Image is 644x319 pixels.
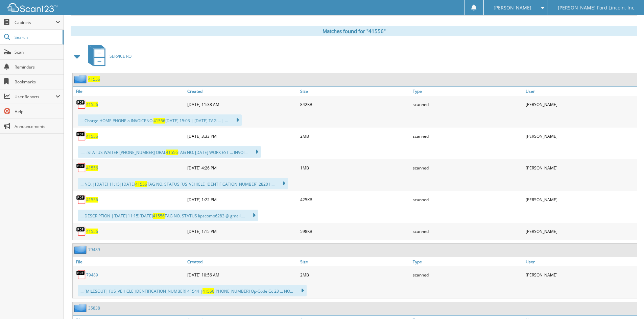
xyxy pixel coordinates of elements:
[78,178,288,189] div: ... NO. |[DATE] 11:15|[DATE] TAG NO. STATUS [US_VEHICLE_IDENTIFICATION_NUMBER] 28201 ...
[78,146,261,158] div: .... : STATUS WAITER [PHONE_NUMBER] ORAL TAG NO. [DATE] WORK EST ... INVOI...
[86,197,98,203] a: 41556
[84,43,132,70] a: SERVICE RO
[186,268,299,282] div: [DATE] 10:56 AM
[15,109,60,114] span: Help
[74,245,88,254] img: folder2.png
[15,20,55,25] span: Cabinets
[7,3,57,12] img: scan123-logo-white.svg
[74,304,88,312] img: folder2.png
[186,98,299,111] div: [DATE] 11:38 AM
[74,75,88,83] img: folder2.png
[73,87,186,96] a: File
[153,118,165,124] span: 41556
[524,224,637,238] div: [PERSON_NAME]
[15,94,55,100] span: User Reports
[524,257,637,266] a: User
[299,224,411,238] div: 598KB
[299,193,411,206] div: 425KB
[299,87,411,96] a: Size
[86,133,98,139] a: 41556
[411,224,524,238] div: scanned
[202,288,214,294] span: 41556
[411,98,524,111] div: scanned
[135,181,147,187] span: 41556
[411,193,524,206] div: scanned
[411,268,524,282] div: scanned
[86,229,98,234] a: 41556
[524,87,637,96] a: User
[71,26,637,36] div: Matches found for "41556"
[299,257,411,266] a: Size
[524,98,637,111] div: [PERSON_NAME]
[153,213,165,219] span: 41556
[186,193,299,206] div: [DATE] 1:22 PM
[88,305,100,311] a: 35838
[76,163,86,173] img: PDF.png
[15,34,59,40] span: Search
[186,129,299,143] div: [DATE] 3:33 PM
[299,98,411,111] div: 842KB
[86,272,98,278] a: 79489
[78,285,307,296] div: ... [MILESOUT| [US_VEHICLE_IDENTIFICATION_NUMBER] 41544 | [PHONE_NUMBER] Op-Code Cc 23 ... NO...
[76,99,86,109] img: PDF.png
[110,53,132,59] span: SERVICE RO
[610,287,644,319] iframe: Chat Widget
[299,129,411,143] div: 2MB
[78,210,258,221] div: ... DESCRIPTION |[DATE] 11:15)[DATE] TAG NO. STATUS lipscomb6283 @ gmail....
[299,268,411,282] div: 2MB
[411,87,524,96] a: Type
[88,247,100,252] a: 79489
[73,257,186,266] a: File
[88,76,100,82] a: 41556
[186,224,299,238] div: [DATE] 1:15 PM
[15,124,60,129] span: Announcements
[524,193,637,206] div: [PERSON_NAME]
[186,257,299,266] a: Created
[524,268,637,282] div: [PERSON_NAME]
[86,165,98,171] a: 41556
[76,131,86,141] img: PDF.png
[524,129,637,143] div: [PERSON_NAME]
[76,270,86,280] img: PDF.png
[411,257,524,266] a: Type
[78,114,242,126] div: ... Charge HOME PHONE a INVOICENO. [DATE] 15:03 | [DATE] TAG ... | ...
[15,79,60,85] span: Bookmarks
[15,64,60,70] span: Reminders
[76,226,86,236] img: PDF.png
[86,102,98,107] a: 41556
[299,161,411,175] div: 1MB
[186,161,299,175] div: [DATE] 4:26 PM
[186,87,299,96] a: Created
[76,194,86,205] img: PDF.png
[558,6,634,10] span: [PERSON_NAME] Ford Lincoln, Inc
[166,150,178,155] span: 41556
[524,161,637,175] div: [PERSON_NAME]
[411,161,524,175] div: scanned
[411,129,524,143] div: scanned
[15,49,60,55] span: Scan
[494,6,531,10] span: [PERSON_NAME]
